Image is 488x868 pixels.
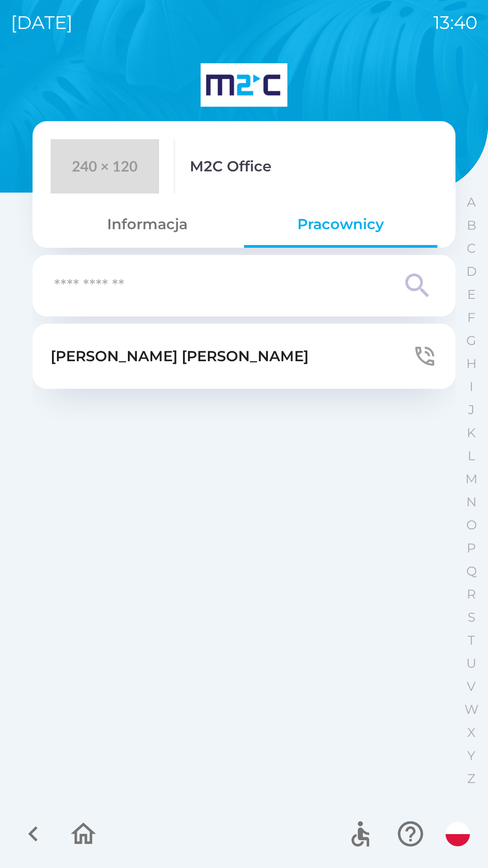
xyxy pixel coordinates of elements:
[433,9,477,36] p: 13:40
[51,208,244,241] button: Informacja
[33,324,455,389] button: [PERSON_NAME] [PERSON_NAME]
[11,9,73,36] p: [DATE]
[51,139,159,193] img: 240x120
[51,345,309,367] p: [PERSON_NAME] [PERSON_NAME]
[190,156,272,177] p: M2C Office
[244,208,437,241] button: Pracownicy
[33,63,455,107] img: Logo
[446,822,470,846] img: pl flag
